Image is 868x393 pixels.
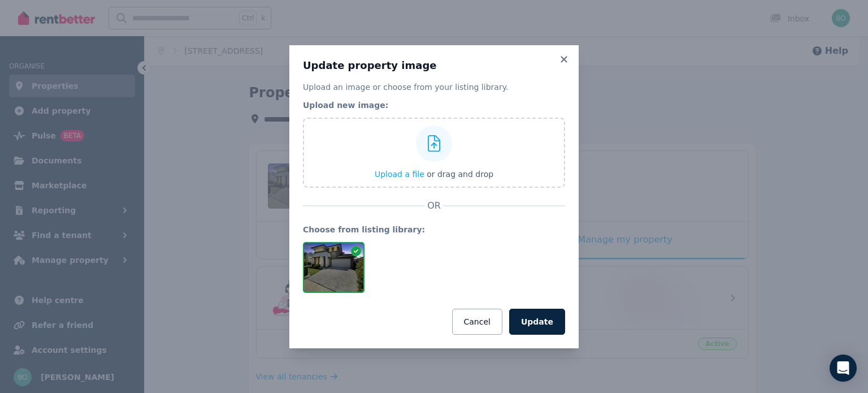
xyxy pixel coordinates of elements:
legend: Choose from listing library: [303,224,565,235]
button: Cancel [452,309,502,335]
div: Open Intercom Messenger [830,355,857,382]
p: Upload an image or choose from your listing library. [303,81,565,93]
button: Upload a file or drag and drop [375,169,493,180]
h3: Update property image [303,59,565,72]
span: OR [425,199,443,213]
legend: Upload new image: [303,100,565,111]
span: or drag and drop [427,170,493,179]
span: Upload a file [375,170,424,179]
button: Update [509,309,565,335]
